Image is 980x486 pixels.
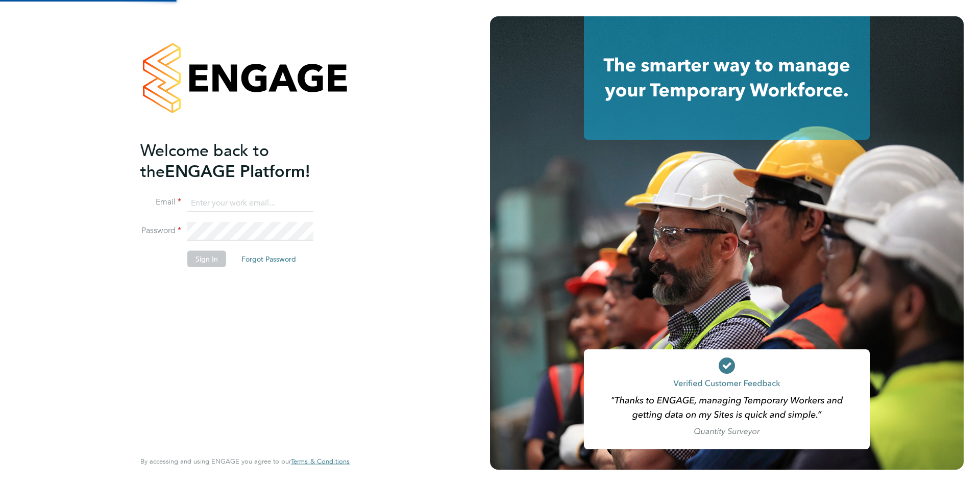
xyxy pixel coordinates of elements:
span: By accessing and using ENGAGE you agree to our [140,457,350,466]
h2: ENGAGE Platform! [140,140,339,182]
input: Enter your work email... [187,194,313,212]
label: Email [140,197,181,208]
a: Terms & Conditions [291,457,350,466]
button: Sign In [187,251,226,267]
span: Welcome back to the [140,140,269,181]
label: Password [140,225,181,236]
button: Forgot Password [233,251,304,267]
